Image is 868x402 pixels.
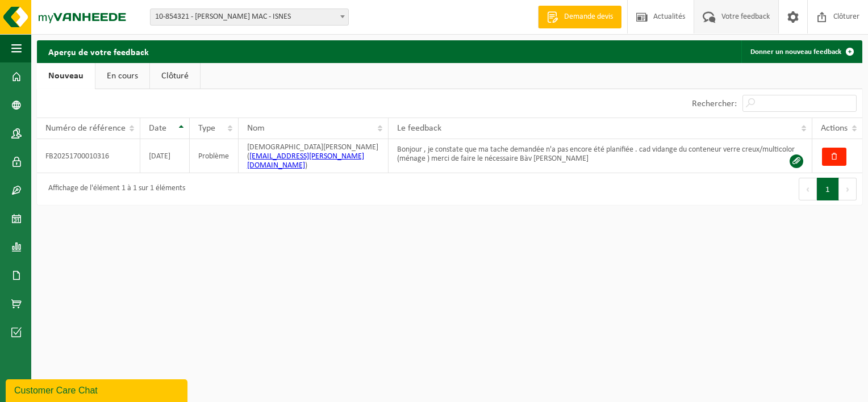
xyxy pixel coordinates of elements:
[45,124,126,133] span: Numéro de référence
[151,9,348,25] span: 10-854321 - ELIA CRÉALYS MAC - ISNES
[37,139,140,173] td: FB20251700010316
[692,99,737,108] label: Rechercher:
[538,6,621,28] a: Demande devis
[389,139,812,173] td: Bonjour , je constate que ma tache demandée n'a pas encore été planifiée . cad vidange du contene...
[95,63,149,89] a: En cours
[190,139,239,173] td: Problème
[149,124,166,133] span: Date
[741,40,861,63] a: Donner un nouveau feedback
[561,11,616,23] span: Demande devis
[817,178,839,200] button: 1
[247,152,364,170] a: [EMAIL_ADDRESS][PERSON_NAME][DOMAIN_NAME]
[37,63,95,89] a: Nouveau
[239,139,389,173] td: [DEMOGRAPHIC_DATA][PERSON_NAME] ( )
[799,178,817,200] button: Previous
[140,139,190,173] td: [DATE]
[397,124,441,133] span: Le feedback
[198,124,215,133] span: Type
[821,124,848,133] span: Actions
[43,179,185,199] div: Affichage de l'élément 1 à 1 sur 1 éléments
[37,40,160,62] h2: Aperçu de votre feedback
[6,377,190,402] iframe: chat widget
[150,63,200,89] a: Clôturé
[839,178,857,200] button: Next
[150,9,349,26] span: 10-854321 - ELIA CRÉALYS MAC - ISNES
[247,124,265,133] span: Nom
